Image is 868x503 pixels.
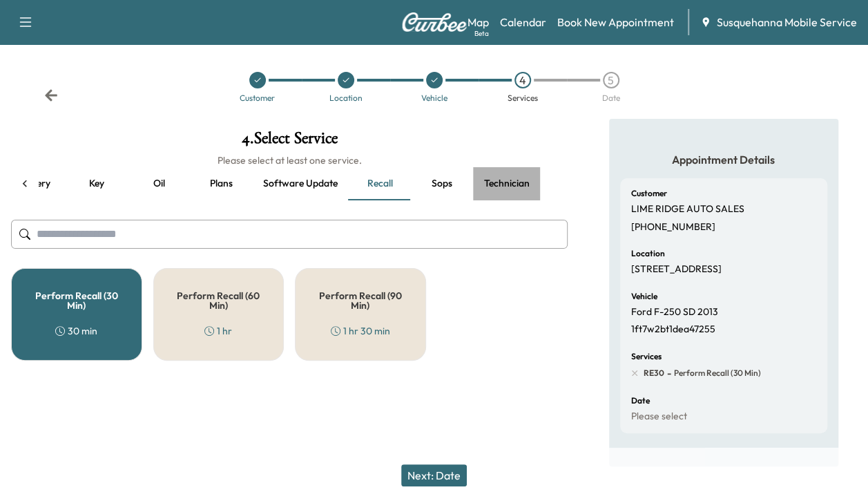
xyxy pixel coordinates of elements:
a: Calendar [500,14,546,30]
p: LIME RIDGE AUTO SALES [631,203,744,216]
div: 5 [603,72,619,88]
h5: Perform Recall (30 Min) [34,291,119,310]
a: Book New Appointment [557,14,674,30]
h6: Date [631,397,650,405]
div: Vehicle [421,94,447,102]
button: Plans [190,167,252,200]
button: Sops [411,167,473,200]
button: Next: Date [401,464,467,486]
h6: Services [631,352,662,361]
span: RE30 [644,368,664,379]
h6: Customer [631,189,667,198]
h5: Appointment Details [620,152,827,167]
p: 1ft7w2bt1dea47255 [631,323,715,336]
div: 1 hr [204,324,232,338]
span: Susquehanna Mobile Service [717,14,857,30]
p: Ford F-250 SD 2013 [631,306,718,319]
div: 1 hr 30 min [331,324,390,338]
div: Services [508,94,538,102]
div: 4 [514,72,531,88]
div: 30 min [55,324,97,338]
div: Back [44,88,58,102]
span: Perform Recall (30 Min) [671,368,761,379]
h6: Please select at least one service. [11,153,568,167]
div: Location [329,94,363,102]
h5: Perform Recall (90 Min) [318,291,403,310]
button: Technician [473,167,541,200]
button: Software update [252,167,349,200]
h5: Perform Recall (60 Min) [176,291,262,310]
h6: Location [631,249,665,258]
div: Beta [474,28,489,39]
p: [STREET_ADDRESS] [631,263,722,276]
div: Customer [240,94,275,102]
h6: Vehicle [631,292,657,301]
button: Key [66,167,128,200]
h1: 4 . Select Service [11,130,568,153]
img: Curbee Logo [401,12,467,32]
span: - [664,366,671,380]
div: Date [602,94,620,102]
a: MapBeta [467,14,489,30]
button: Oil [128,167,190,200]
p: Please select [631,410,687,423]
button: Recall [349,167,411,200]
p: [PHONE_NUMBER] [631,221,715,234]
